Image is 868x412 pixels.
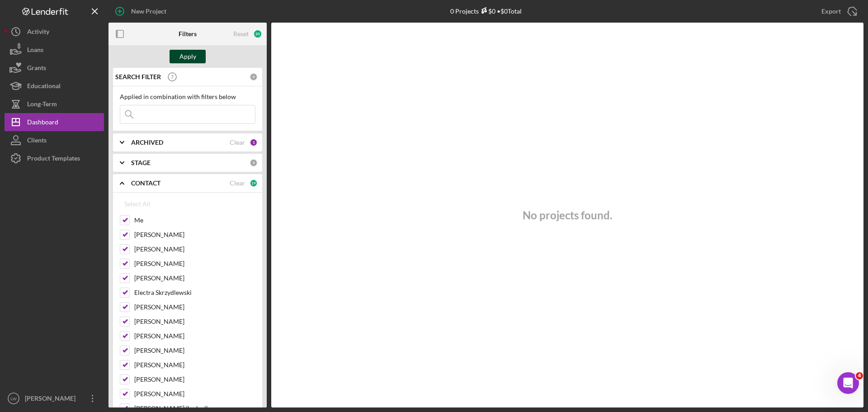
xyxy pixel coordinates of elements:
[450,7,522,15] div: 0 Projects • $0 Total
[179,50,196,63] div: Apply
[250,179,258,187] div: 19
[108,2,175,20] button: New Project
[134,360,255,369] label: [PERSON_NAME]
[5,113,104,131] button: Dashboard
[134,245,255,254] label: [PERSON_NAME]
[250,159,258,167] div: 0
[131,180,160,187] b: CONTACT
[5,41,104,59] button: Loans
[134,259,255,268] label: [PERSON_NAME]
[134,346,255,355] label: [PERSON_NAME]
[837,372,859,394] iframe: Intercom live chat
[124,195,151,213] div: Select All
[27,59,46,79] div: Grants
[812,2,863,20] button: Export
[250,73,258,81] div: 0
[856,372,863,379] span: 4
[10,396,17,401] text: LW
[5,59,104,77] button: Grants
[131,2,166,20] div: New Project
[233,30,249,38] div: Reset
[230,180,245,187] div: Clear
[523,209,612,222] h3: No projects found.
[5,23,104,41] button: Activity
[131,159,151,166] b: STAGE
[131,139,163,146] b: ARCHIVED
[134,274,255,283] label: [PERSON_NAME]
[479,7,495,15] div: $0
[5,389,104,407] button: LW[PERSON_NAME]
[134,317,255,326] label: [PERSON_NAME]
[134,389,255,398] label: [PERSON_NAME]
[821,2,841,20] div: Export
[120,195,155,213] button: Select All
[250,138,258,147] div: 1
[134,375,255,384] label: [PERSON_NAME]
[5,77,104,95] button: Educational
[27,95,57,115] div: Long-Term
[134,216,255,225] label: Me
[27,41,43,61] div: Loans
[27,149,80,170] div: Product Templates
[134,288,255,297] label: Electra Skrzydlewski
[134,303,255,312] label: [PERSON_NAME]
[27,131,47,152] div: Clients
[134,331,255,341] label: [PERSON_NAME]
[134,230,255,239] label: [PERSON_NAME]
[253,29,262,38] div: 20
[27,113,58,133] div: Dashboard
[5,131,104,149] button: Clients
[179,30,197,38] b: Filters
[5,149,104,167] button: Product Templates
[170,50,206,63] button: Apply
[27,77,61,97] div: Educational
[120,93,255,100] div: Applied in combination with filters below
[23,389,81,410] div: [PERSON_NAME]
[5,95,104,113] button: Long-Term
[230,139,245,146] div: Clear
[115,73,161,81] b: SEARCH FILTER
[27,23,49,43] div: Activity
